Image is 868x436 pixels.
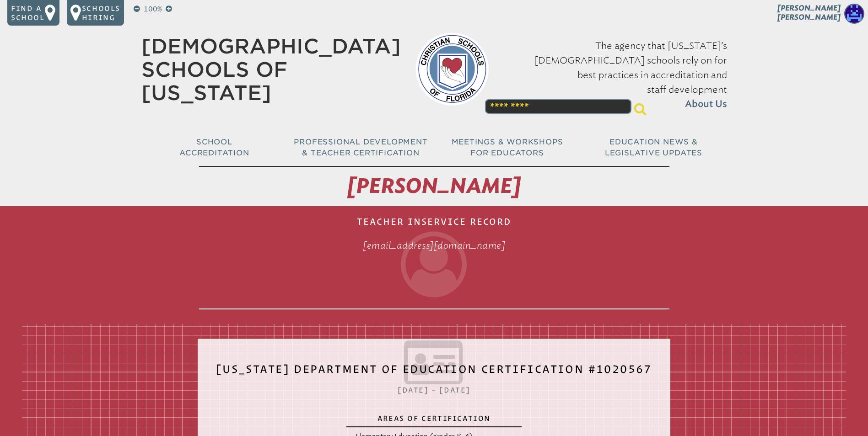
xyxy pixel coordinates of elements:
[347,174,521,198] span: [PERSON_NAME]
[356,414,512,423] p: Areas of Certification
[216,357,652,388] h2: [US_STATE] Department of Education Certification #1020567
[199,210,669,309] h1: Teacher Inservice Record
[415,32,489,106] img: csf-logo-web-colors.png
[777,4,841,21] span: [PERSON_NAME] [PERSON_NAME]
[605,138,702,157] span: Education News & Legislative Updates
[844,4,864,24] img: 132c85ce1a05815fc0ed1ab119190fd4
[82,4,120,22] p: Schools Hiring
[398,386,470,394] span: [DATE] – [DATE]
[503,38,727,112] p: The agency that [US_STATE]’s [DEMOGRAPHIC_DATA] schools rely on for best practices in accreditati...
[685,97,727,112] span: About Us
[452,138,563,157] span: Meetings & Workshops for Educators
[141,34,401,105] a: [DEMOGRAPHIC_DATA] Schools of [US_STATE]
[11,4,45,22] p: Find a school
[294,138,427,157] span: Professional Development & Teacher Certification
[179,138,249,157] span: School Accreditation
[142,4,164,15] p: 100%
